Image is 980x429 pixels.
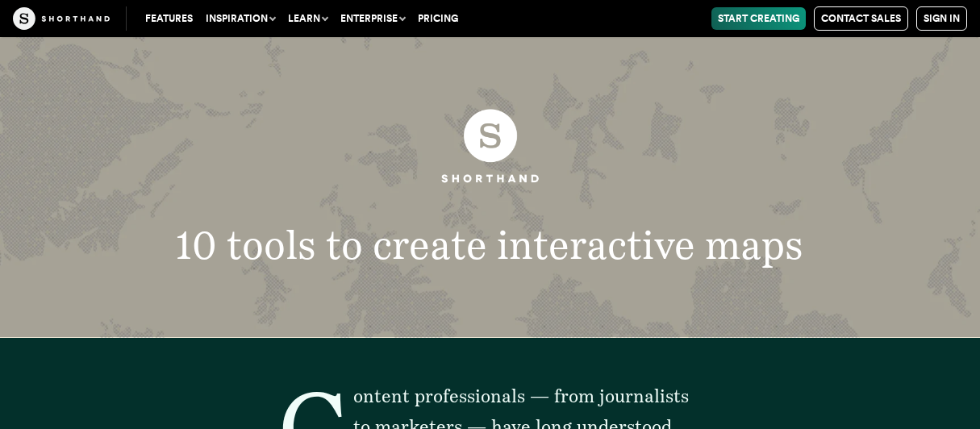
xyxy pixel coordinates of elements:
button: Inspiration [199,7,281,30]
a: Pricing [411,7,465,30]
a: Sign in [916,6,967,31]
a: Features [139,7,199,30]
img: The Craft [13,7,110,30]
a: Start Creating [711,7,806,30]
a: Contact Sales [814,6,908,31]
button: Learn [281,7,334,30]
button: Enterprise [334,7,411,30]
h1: 10 tools to create interactive maps [81,226,898,265]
